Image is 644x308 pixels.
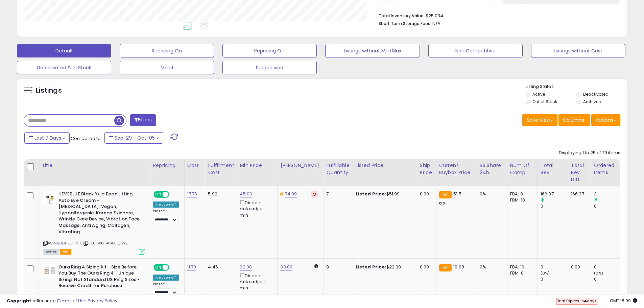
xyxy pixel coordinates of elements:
[571,162,588,183] div: Total Rev. Diff.
[58,191,141,237] b: HEVEBLUE Black Yuja Bean Lifting Auto Eye Cream - [MEDICAL_DATA], Vegan, Hypoallergenic, Korean S...
[17,61,111,74] button: Deactivated & In Stock
[356,162,414,169] div: Listed Price
[153,162,182,169] div: Repricing
[480,162,504,176] div: BB Share 24h.
[326,264,347,270] div: 9
[541,264,568,270] div: 0
[480,191,502,197] div: 0%
[57,240,82,246] a: B0DHKDPD5K
[153,209,179,224] div: Preset:
[594,276,621,282] div: 0
[557,298,597,304] span: Trial Expires in days
[432,20,440,27] span: N/A
[153,275,179,281] div: Amazon AI *
[591,114,620,126] button: Actions
[379,11,615,19] li: $25,034
[43,191,57,205] img: 31unUJHTZXL._SL40_.jpg
[541,203,568,209] div: 0
[36,86,62,95] h5: Listings
[453,191,461,197] span: 51.5
[58,298,87,304] a: Terms of Use
[280,264,292,270] a: 33.00
[532,99,557,104] label: Out of Stock
[356,264,386,270] b: Listed Price:
[71,135,102,142] span: Compared to:
[559,150,620,156] div: Displaying 1 to 25 of 79 items
[168,264,179,270] span: OFF
[583,99,601,104] label: Archived
[60,249,71,255] span: FBA
[43,191,145,254] div: ASIN:
[594,203,621,209] div: 0
[7,298,117,304] div: seller snap | |
[356,191,412,197] div: $51.99
[208,264,232,270] div: 4.46
[34,135,61,141] span: Last 7 Days
[584,298,587,304] b: 4
[531,44,625,57] button: Listings without Cost
[130,114,156,126] button: Filters
[187,264,196,270] a: 11.70
[120,61,214,74] button: Main1
[379,21,431,26] b: Short Term Storage Fees:
[153,202,179,208] div: Amazon AI *
[7,298,31,304] strong: Copyright
[326,162,350,176] div: Fulfillable Quantity
[594,191,621,197] div: 3
[240,264,252,270] a: 22.00
[17,44,111,57] button: Default
[187,191,197,197] a: 17.76
[563,117,584,123] span: Columns
[541,191,568,197] div: 166.37
[439,264,452,271] small: FBA
[222,61,317,74] button: Suppressed
[356,264,412,270] div: $22.00
[285,191,297,197] a: 74.99
[168,192,179,197] span: OFF
[208,162,234,176] div: Fulfillment Cost
[558,114,590,126] button: Columns
[104,132,163,144] button: Sep-29 - Oct-05
[420,191,431,197] div: 0.00
[510,264,532,270] div: FBA: 19
[222,44,317,57] button: Repricing Off
[571,264,586,270] div: 0.00
[120,44,214,57] button: Repricing On
[240,162,275,169] div: Min Price
[532,91,545,97] label: Active
[240,199,272,218] div: Disable auto adjust min
[208,191,232,197] div: 5.92
[356,191,386,197] b: Listed Price:
[240,272,272,291] div: Disable auto adjust min
[154,264,163,270] span: ON
[428,44,523,57] button: Non Competitive
[510,270,532,276] div: FBM: 0
[420,264,431,270] div: 0.00
[480,264,502,270] div: 0%
[153,282,179,297] div: Preset:
[439,162,474,176] div: Current Buybox Price
[541,270,550,276] small: (0%)
[594,264,621,270] div: 0
[187,162,202,169] div: Cost
[154,192,163,197] span: ON
[115,135,155,141] span: Sep-29 - Oct-05
[583,91,609,97] label: Deactivated
[42,162,147,169] div: Title
[526,84,627,90] p: Listing States:
[325,44,420,57] button: Listings without Min/Max
[594,270,603,276] small: (0%)
[43,264,57,278] img: 31KesvMYMuL._SL40_.jpg
[571,191,586,197] div: 166.37
[522,114,557,126] button: Save View
[610,298,637,304] span: 2025-10-13 18:09 GMT
[280,162,320,169] div: [PERSON_NAME]
[379,13,425,19] b: Total Inventory Value:
[24,132,70,144] button: Last 7 Days
[510,191,532,197] div: FBA: 9
[541,276,568,282] div: 0
[43,249,59,255] span: All listings currently available for purchase on Amazon
[594,162,619,176] div: Ordered Items
[420,162,433,176] div: Ship Price
[326,191,347,197] div: 7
